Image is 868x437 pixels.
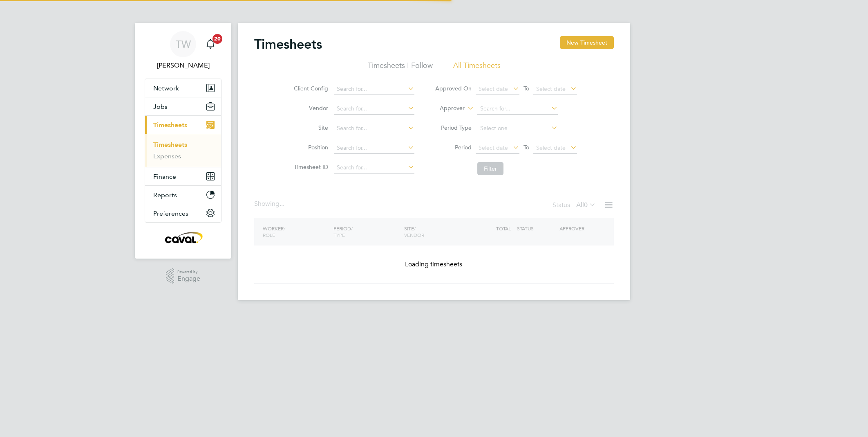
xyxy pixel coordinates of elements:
[477,123,558,134] input: Select one
[145,186,221,204] button: Reports
[145,79,221,97] button: Network
[145,134,221,167] div: Timesheets
[428,104,465,113] label: Approver
[334,103,414,115] input: Search for...
[254,200,286,208] div: Showing
[135,23,231,259] nav: Main navigation
[202,31,219,57] a: 20
[453,61,501,75] li: All Timesheets
[334,142,414,154] input: Search for...
[334,123,414,134] input: Search for...
[153,173,176,180] span: Finance
[177,268,200,275] span: Powered by
[153,84,179,92] span: Network
[280,200,284,208] span: ...
[254,36,322,52] h2: Timesheets
[166,268,201,284] a: Powered byEngage
[477,103,558,115] input: Search for...
[435,144,472,151] label: Period
[521,142,532,153] span: To
[435,85,472,92] label: Approved On
[145,97,221,115] button: Jobs
[334,162,414,173] input: Search for...
[291,144,328,151] label: Position
[291,163,328,171] label: Timesheet ID
[553,200,597,211] div: Status
[479,85,508,92] span: Select date
[177,275,200,282] span: Engage
[163,231,204,244] img: caval-logo-retina.png
[145,31,221,70] a: TW[PERSON_NAME]
[521,83,532,94] span: To
[291,104,328,112] label: Vendor
[145,61,221,70] span: Tim Wells
[536,85,566,92] span: Select date
[145,231,221,244] a: Go to home page
[153,103,168,110] span: Jobs
[435,124,472,131] label: Period Type
[213,34,222,44] span: 20
[291,85,328,92] label: Client Config
[153,141,187,149] a: Timesheets
[368,61,433,75] li: Timesheets I Follow
[176,39,191,50] span: TW
[145,167,221,185] button: Finance
[291,124,328,131] label: Site
[334,83,414,95] input: Search for...
[477,162,503,175] button: Filter
[536,144,566,151] span: Select date
[145,116,221,134] button: Timesheets
[153,209,188,217] span: Preferences
[153,152,181,160] a: Expenses
[153,191,177,199] span: Reports
[560,36,614,49] button: New Timesheet
[479,144,508,151] span: Select date
[145,204,221,222] button: Preferences
[584,201,588,209] span: 0
[576,201,596,209] label: All
[153,121,187,129] span: Timesheets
